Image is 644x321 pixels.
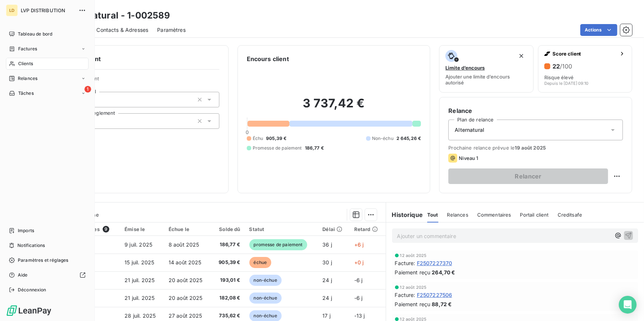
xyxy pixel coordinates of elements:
button: Actions [580,24,617,36]
h6: Informations client [45,54,219,63]
span: 0 [246,129,249,135]
span: Tâches [18,90,34,97]
span: F2507227506 [417,291,452,299]
span: 186,77 € [305,145,324,151]
a: Factures [6,43,89,55]
div: Retard [354,226,381,232]
h6: Encours client [247,54,289,63]
span: 15 juil. 2025 [125,259,154,265]
span: Paramètres et réglages [18,257,68,264]
div: Échue le [169,226,207,232]
span: 20 août 2025 [169,277,203,283]
span: +6 j [354,241,364,248]
span: 17 j [322,312,331,319]
span: 2 645,26 € [396,135,421,142]
img: Logo LeanPay [6,305,52,317]
span: Paramètres [157,26,186,34]
span: 12 août 2025 [400,253,427,258]
span: 735,62 € [216,312,240,320]
span: Factures [18,46,37,52]
h6: Relance [448,106,623,115]
span: Facture : [395,291,415,299]
span: Paiement reçu [395,300,431,308]
h3: Alternatural - 1-002589 [65,9,170,22]
span: 88,72 € [432,300,452,308]
div: Open Intercom Messenger [619,296,637,314]
span: Portail client [520,212,549,218]
span: Score client [552,51,616,57]
span: 36 j [322,241,332,248]
span: échue [249,257,272,268]
span: Propriétés Client [60,76,219,86]
span: Alternatural [455,126,484,134]
span: Aide [18,272,28,278]
span: 12 août 2025 [400,285,427,290]
span: Tableau de bord [18,31,52,37]
a: Tableau de bord [6,28,89,40]
span: Depuis le [DATE] 09:10 [544,81,589,86]
div: Délai [322,226,345,232]
a: Clients [6,58,89,70]
span: +0 j [354,259,364,265]
span: 8 août 2025 [169,241,199,248]
span: Contacts & Adresses [96,26,148,34]
span: -6 j [354,295,363,301]
span: 1 [84,86,91,93]
span: 27 août 2025 [169,312,202,319]
span: Niveau 1 [459,155,478,161]
span: Facture : [395,259,415,267]
a: 1Tâches [6,87,89,99]
span: Imports [18,227,34,234]
span: 19 août 2025 [515,145,546,151]
a: Paramètres et réglages [6,254,89,266]
span: non-échue [249,292,282,304]
span: non-échue [249,275,282,286]
span: Creditsafe [558,212,582,218]
span: 264,70 € [432,268,455,276]
span: Notifications [17,242,45,249]
span: 9 [103,226,109,233]
div: Solde dû [216,226,240,232]
span: 20 août 2025 [169,295,203,301]
span: 21 juil. 2025 [125,277,155,283]
span: -13 j [354,312,365,319]
button: Limite d’encoursAjouter une limite d’encours autorisé [439,45,533,93]
span: Tout [427,212,438,218]
h6: 22 [552,63,572,70]
span: 905,39 € [216,259,240,266]
span: Risque élevé [544,74,574,80]
a: Aide [6,269,89,281]
span: 21 juil. 2025 [125,295,155,301]
div: LD [6,4,18,16]
span: 182,08 € [216,294,240,302]
span: Clients [18,60,33,67]
span: /100 [560,63,572,70]
span: F2507227370 [417,259,452,267]
a: Imports [6,225,89,237]
span: Échu [253,135,263,142]
span: 14 août 2025 [169,259,202,265]
div: Émise le [125,226,160,232]
span: promesse de paiement [249,239,307,250]
span: Non-échu [372,135,394,142]
span: Prochaine relance prévue le [448,145,623,151]
span: 9 juil. 2025 [125,241,152,248]
span: 24 j [322,277,332,283]
button: Relancer [448,168,608,184]
span: Promesse de paiement [253,145,302,151]
span: -6 j [354,277,363,283]
span: 24 j [322,295,332,301]
span: 186,77 € [216,241,240,248]
span: Limite d’encours [445,65,485,71]
span: Ajouter une limite d’encours autorisé [445,74,527,86]
span: Relances [18,75,37,82]
button: Score client22/100Risque élevéDepuis le [DATE] 09:10 [538,45,632,93]
div: Statut [249,226,314,232]
span: LVP DISTRIBUTION [21,7,74,13]
span: Déconnexion [18,287,46,293]
span: 30 j [322,259,332,265]
span: Relances [447,212,468,218]
h2: 3 737,42 € [247,96,421,118]
span: 905,39 € [266,135,286,142]
span: Paiement reçu [395,268,431,276]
